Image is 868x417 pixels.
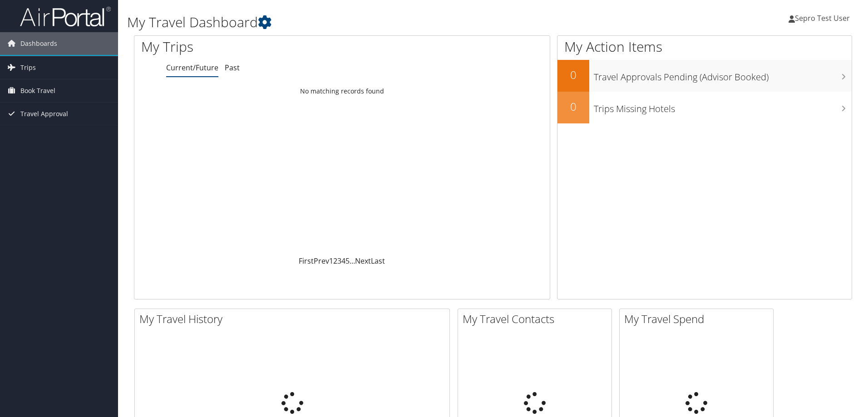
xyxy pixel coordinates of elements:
[127,13,615,32] h1: My Travel Dashboard
[463,311,612,327] h2: My Travel Contacts
[337,256,341,266] a: 3
[20,79,55,102] span: Book Travel
[333,256,337,266] a: 2
[134,83,550,99] td: No matching records found
[557,99,589,114] h2: 0
[557,67,589,83] h2: 0
[789,5,859,32] a: Sepro Test User
[20,32,57,55] span: Dashboards
[314,256,329,266] a: Prev
[557,60,852,92] a: 0Travel Approvals Pending (Advisor Booked)
[141,37,370,56] h1: My Trips
[166,63,218,73] a: Current/Future
[139,311,449,327] h2: My Travel History
[594,66,852,83] h3: Travel Approvals Pending (Advisor Booked)
[299,256,314,266] a: First
[355,256,371,266] a: Next
[20,56,36,79] span: Trips
[350,256,355,266] span: …
[557,92,852,123] a: 0Trips Missing Hotels
[341,256,345,266] a: 4
[20,6,111,27] img: airportal-logo.png
[795,13,850,23] span: Sepro Test User
[20,103,68,125] span: Travel Approval
[329,256,333,266] a: 1
[371,256,385,266] a: Last
[345,256,350,266] a: 5
[624,311,773,327] h2: My Travel Spend
[557,37,852,56] h1: My Action Items
[225,63,240,73] a: Past
[594,98,852,115] h3: Trips Missing Hotels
